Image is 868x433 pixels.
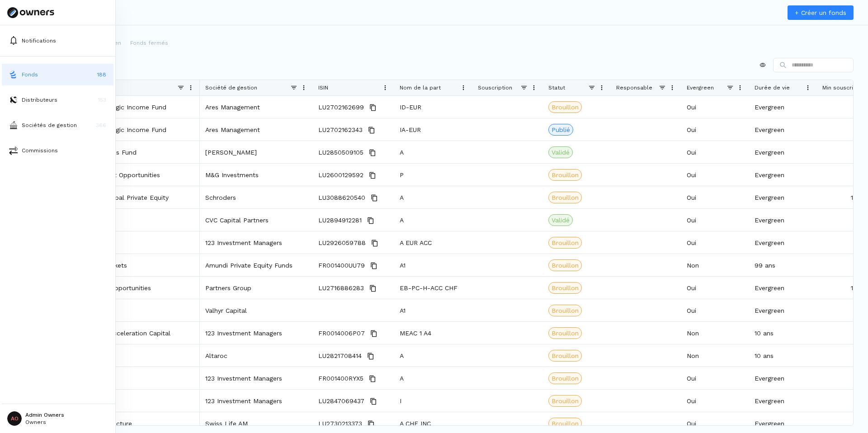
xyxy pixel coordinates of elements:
[687,85,714,91] span: Evergreen
[318,345,362,367] span: LU2821708414
[318,96,364,118] span: LU2702162699
[200,254,313,276] div: Amundi Private Equity Funds
[22,71,38,79] p: Fonds
[749,141,817,163] div: Evergreen
[318,85,328,91] span: ISIN
[2,114,113,136] button: asset-managersSociétés de gestion366
[129,36,169,51] button: Fonds fermés
[681,277,749,299] div: Oui
[318,119,363,141] span: LU2702162343
[366,125,377,136] button: Copy
[66,193,169,202] a: Semi-Liquid Global Private Equity
[22,146,58,155] p: Commissions
[368,283,378,294] button: Copy
[7,411,22,426] span: AO
[368,260,379,271] button: Copy
[681,209,749,231] div: Oui
[368,102,378,113] button: Copy
[369,193,380,203] button: Copy
[200,164,313,186] div: M&G Investments
[9,70,18,79] img: funds
[368,396,379,407] button: Copy
[552,374,579,383] span: Brouillon
[22,37,56,45] p: Notifications
[749,186,817,208] div: Evergreen
[681,254,749,276] div: Non
[749,118,817,141] div: Evergreen
[749,164,817,186] div: Evergreen
[9,95,18,104] img: distributors
[400,85,441,91] span: Nom de la part
[394,299,472,321] div: A1
[318,322,365,344] span: FR0014006P07
[749,277,817,299] div: Evergreen
[98,96,106,104] p: 153
[9,121,18,130] img: asset-managers
[681,96,749,118] div: Oui
[394,96,472,118] div: ID-EUR
[200,231,313,254] div: 123 Investment Managers
[394,118,472,141] div: IA-EUR
[66,329,170,338] a: Environement Acceleration Capital
[318,390,364,412] span: LU2847069437
[394,367,472,389] div: A
[548,85,565,91] span: Statut
[9,146,18,155] img: commissions
[552,283,579,292] span: Brouillon
[749,390,817,412] div: Evergreen
[552,193,579,202] span: Brouillon
[788,5,854,20] a: + Créer un fonds
[367,170,378,181] button: Copy
[552,396,579,405] span: Brouillon
[66,125,166,134] a: European Strategic Income Fund
[552,419,579,428] span: Brouillon
[200,209,313,231] div: CVC Capital Partners
[749,209,817,231] div: Evergreen
[681,344,749,367] div: Non
[200,344,313,367] div: Altaroc
[318,232,366,254] span: LU2926059788
[368,328,379,339] button: Copy
[394,277,472,299] div: EB-PC-H-ACC CHF
[755,85,790,91] span: Durée de vie
[749,367,817,389] div: Evergreen
[130,39,168,47] p: Fonds fermés
[2,89,113,111] button: distributorsDistributeurs153
[394,254,472,276] div: A1
[822,85,867,91] span: Min souscription
[96,121,106,129] p: 366
[318,277,364,299] span: LU2716886283
[681,231,749,254] div: Oui
[200,367,313,389] div: 123 Investment Managers
[749,231,817,254] div: Evergreen
[318,254,365,277] span: FR001400UU79
[394,141,472,163] div: A
[318,164,363,186] span: LU2600129592
[552,306,579,315] span: Brouillon
[318,141,363,164] span: LU2850509105
[394,164,472,186] div: P
[2,140,113,161] a: commissionsCommissions
[552,216,570,225] span: Validé
[200,322,313,344] div: 123 Investment Managers
[681,322,749,344] div: Non
[25,419,64,425] p: Owners
[552,103,579,112] span: Brouillon
[552,148,570,157] span: Validé
[394,209,472,231] div: A
[66,103,166,112] a: European Strategic Income Fund
[365,351,376,362] button: Copy
[681,164,749,186] div: Oui
[200,186,313,208] div: Schroders
[616,85,652,91] span: Responsable
[200,390,313,412] div: 123 Investment Managers
[2,64,113,85] button: fundsFonds188
[318,209,362,231] span: LU2894912281
[367,373,378,384] button: Copy
[200,299,313,321] div: Valhyr Capital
